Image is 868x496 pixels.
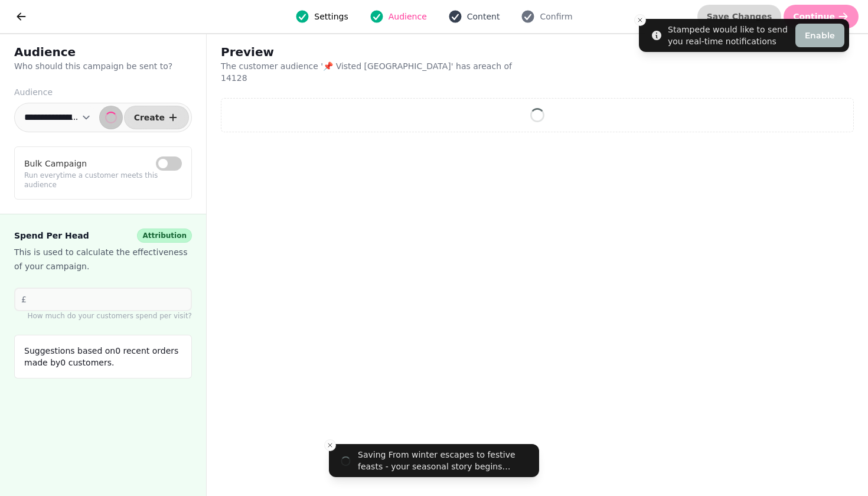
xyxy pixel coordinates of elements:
span: Settings [314,11,348,22]
span: Content [467,11,500,22]
span: Spend Per Head [14,229,89,243]
p: The customer audience ' 📌 Visted [GEOGRAPHIC_DATA] ' has a reach of 14128 [221,60,523,84]
button: Close toast [634,14,646,26]
h2: Preview [221,44,448,60]
p: This is used to calculate the effectiveness of your campaign. [14,245,192,273]
span: Audience [389,11,427,22]
label: Bulk Campaign [24,156,87,171]
p: Who should this campaign be sent to? [14,60,192,72]
p: Suggestions based on 0 recent orders made by 0 customers. [24,345,182,368]
div: Saving From winter escapes to festive feasts - your seasonal story begins here..... [358,449,534,472]
button: Close toast [324,439,336,451]
button: Continue [784,5,859,28]
span: Create [134,113,165,122]
div: Attribution [137,229,192,243]
p: How much do your customers spend per visit? [14,311,192,321]
button: Save Changes [697,5,782,28]
p: Run everytime a customer meets this audience [24,171,182,190]
button: Enable [795,24,844,47]
div: Stampede would like to send you real-time notifications [668,24,791,47]
button: go back [9,5,33,28]
button: Create [124,106,189,129]
h2: Audience [14,44,192,60]
span: Confirm [540,11,572,22]
label: Audience [14,86,192,98]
